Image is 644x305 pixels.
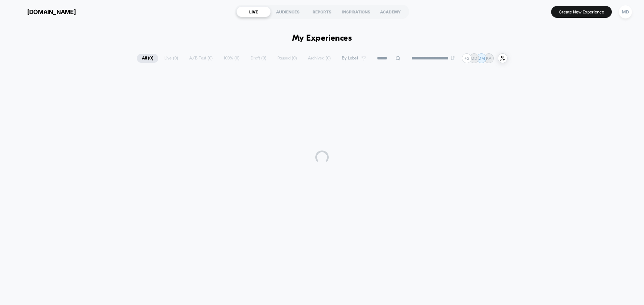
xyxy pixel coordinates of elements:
button: Create New Experience [551,6,612,18]
div: MD [619,5,632,18]
p: MM [478,56,485,61]
div: INSPIRATIONS [339,6,373,17]
span: By Label [342,56,358,61]
button: MD [617,5,634,19]
div: ACADEMY [373,6,408,17]
div: + 2 [462,53,472,63]
span: [DOMAIN_NAME] [27,8,76,15]
span: All ( 0 ) [137,54,158,63]
p: KA [486,56,491,61]
img: end [451,56,455,60]
h1: My Experiences [292,34,352,43]
div: AUDIENCES [271,6,305,17]
button: [DOMAIN_NAME] [10,6,78,17]
p: MD [471,56,477,61]
div: REPORTS [305,6,339,17]
div: LIVE [236,6,271,17]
